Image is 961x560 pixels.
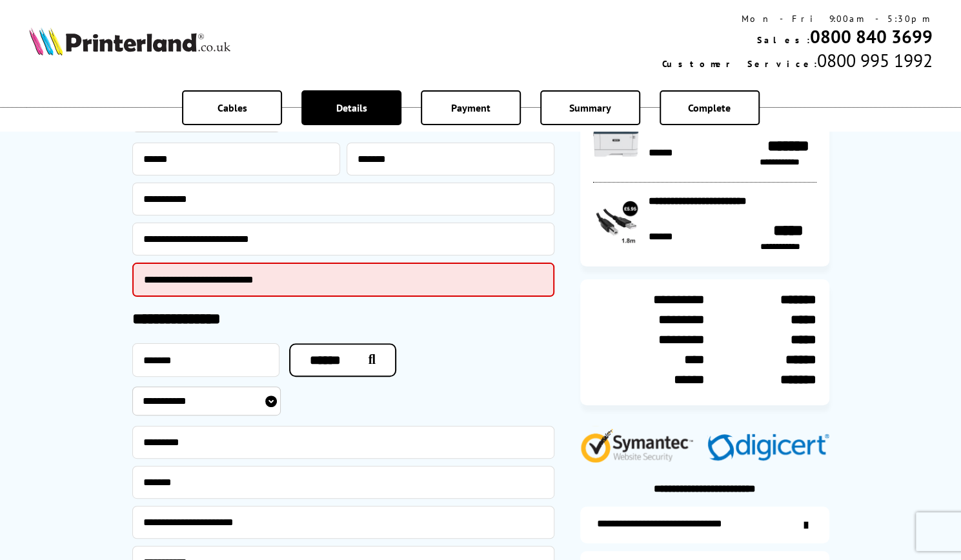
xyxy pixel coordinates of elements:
[816,48,932,72] span: 0800 995 1992
[580,506,829,543] a: additional-ink
[336,101,367,114] span: Details
[217,101,247,114] span: Cables
[29,27,230,55] img: Printerland Logo
[809,25,932,48] a: 0800 840 3699
[662,58,816,70] span: Customer Service:
[451,101,491,114] span: Payment
[688,101,731,114] span: Complete
[662,13,932,25] div: Mon - Fri 9:00am - 5:30pm
[756,34,809,46] span: Sales:
[569,101,611,114] span: Summary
